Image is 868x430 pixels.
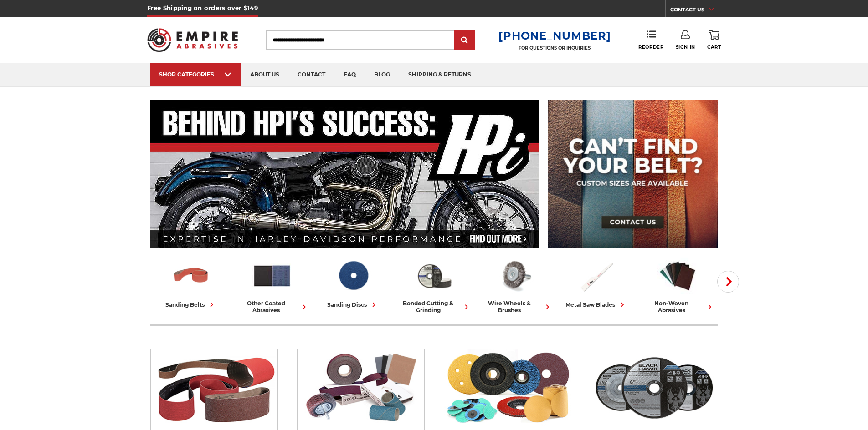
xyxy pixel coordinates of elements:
img: Other Coated Abrasives [298,349,424,426]
a: sanding belts [154,256,228,309]
p: FOR QUESTIONS OR INQUIRIES [498,45,611,51]
a: non-woven abrasives [641,256,714,314]
a: Reorder [638,30,663,50]
img: Empire Abrasives [147,22,238,58]
div: SHOP CATEGORIES [159,71,232,78]
a: metal saw blades [560,256,633,309]
img: Metal Saw Blades [576,256,616,295]
img: Bonded Cutting & Grinding [591,349,718,426]
a: shipping & returns [399,63,480,86]
a: [PHONE_NUMBER] [498,29,611,42]
img: Sanding Discs [444,349,571,426]
button: Next [717,271,739,293]
div: metal saw blades [565,300,627,309]
a: about us [241,63,288,86]
img: Sanding Discs [333,256,373,295]
img: promo banner for custom belts. [548,100,718,248]
a: Cart [707,30,721,50]
a: faq [334,63,365,86]
div: wire wheels & brushes [478,300,552,314]
a: CONTACT US [670,5,721,17]
input: Submit [456,31,474,50]
div: non-woven abrasives [641,300,714,314]
img: Sanding Belts [171,256,211,295]
span: Sign In [676,44,695,50]
a: blog [365,63,399,86]
a: bonded cutting & grinding [397,256,471,314]
img: Sanding Belts [151,349,277,426]
div: sanding belts [165,300,216,309]
div: other coated abrasives [235,300,309,314]
div: sanding discs [327,300,379,309]
a: contact [288,63,334,86]
img: Non-woven Abrasives [657,256,698,295]
a: other coated abrasives [235,256,309,314]
img: Banner for an interview featuring Horsepower Inc who makes Harley performance upgrades featured o... [150,100,539,248]
img: Bonded Cutting & Grinding [414,256,454,295]
img: Wire Wheels & Brushes [495,256,535,295]
span: Reorder [638,44,663,50]
div: bonded cutting & grinding [397,300,471,314]
a: sanding discs [316,256,390,309]
span: Cart [707,44,721,50]
img: Other Coated Abrasives [252,256,292,295]
a: wire wheels & brushes [478,256,552,314]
